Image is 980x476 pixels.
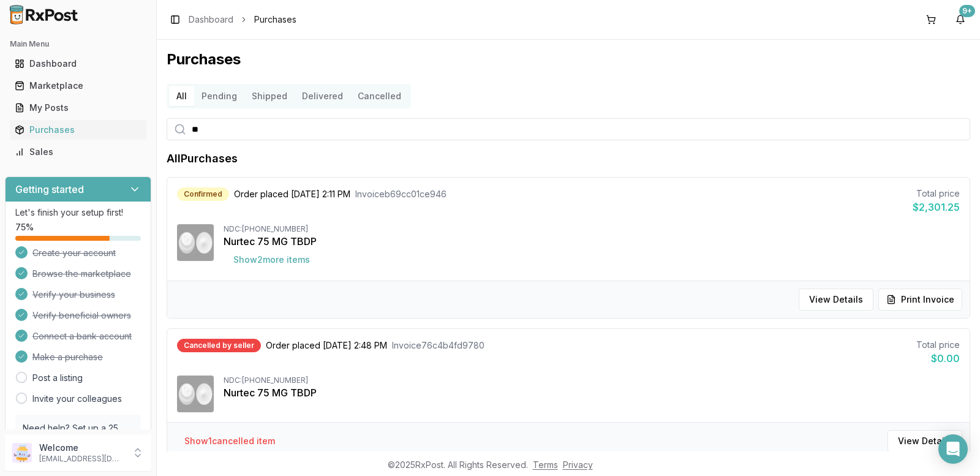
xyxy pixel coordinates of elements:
[224,385,960,400] div: Nurtec 75 MG TBDP
[5,76,151,96] button: Marketplace
[15,221,34,233] span: 75 %
[194,86,244,106] button: Pending
[175,430,285,452] button: Show1cancelled item
[878,289,962,311] button: Print Invoice
[39,442,124,454] p: Welcome
[177,339,261,352] div: Cancelled by seller
[913,187,960,200] div: Total price
[15,206,141,219] p: Let's finish your setup first!
[5,120,151,140] button: Purchases
[10,75,146,97] a: Marketplace
[224,234,960,249] div: Nurtec 75 MG TBDP
[224,376,960,385] div: NDC: [PHONE_NUMBER]
[10,53,146,75] a: Dashboard
[32,351,103,363] span: Make a purchase
[10,39,146,49] h2: Main Menu
[12,443,32,463] img: User avatar
[177,187,229,201] div: Confirmed
[23,422,134,459] p: Need help? Set up a 25 minute call with our team to set up.
[913,200,960,214] div: $2,301.25
[32,330,132,342] span: Connect a bank account
[533,459,558,470] a: Terms
[916,351,960,366] div: $0.00
[10,141,146,163] a: Sales
[15,182,84,197] h3: Getting started
[224,224,960,234] div: NDC: [PHONE_NUMBER]
[295,86,350,106] button: Delivered
[5,54,151,74] button: Dashboard
[189,13,296,26] nav: breadcrumb
[39,454,124,464] p: [EMAIL_ADDRESS][DOMAIN_NAME]
[32,372,83,384] a: Post a listing
[177,376,214,412] img: Nurtec 75 MG TBDP
[254,13,296,26] span: Purchases
[169,86,194,106] button: All
[10,97,146,119] a: My Posts
[266,339,387,352] span: Order placed [DATE] 2:48 PM
[15,80,141,92] div: Marketplace
[189,13,233,26] a: Dashboard
[234,188,350,200] span: Order placed [DATE] 2:11 PM
[32,309,131,322] span: Verify beneficial owners
[10,119,146,141] a: Purchases
[888,430,962,452] button: View Details
[32,289,115,301] span: Verify your business
[224,249,320,271] button: Show2more items
[951,10,970,29] button: 9+
[32,268,131,280] span: Browse the marketplace
[244,86,295,106] button: Shipped
[15,146,141,158] div: Sales
[799,289,873,311] button: View Details
[167,50,970,69] h1: Purchases
[959,5,975,17] div: 9+
[392,339,484,352] span: Invoice 76c4b4fd9780
[938,434,968,464] div: Open Intercom Messenger
[350,86,409,106] button: Cancelled
[5,98,151,118] button: My Posts
[15,124,141,136] div: Purchases
[32,393,122,405] a: Invite your colleagues
[167,150,238,167] h1: All Purchases
[15,102,141,114] div: My Posts
[15,58,141,70] div: Dashboard
[916,339,960,351] div: Total price
[5,5,83,25] img: RxPost Logo
[563,459,593,470] a: Privacy
[32,247,116,259] span: Create your account
[355,188,447,200] span: Invoice b69cc01ce946
[5,142,151,162] button: Sales
[177,224,214,261] img: Nurtec 75 MG TBDP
